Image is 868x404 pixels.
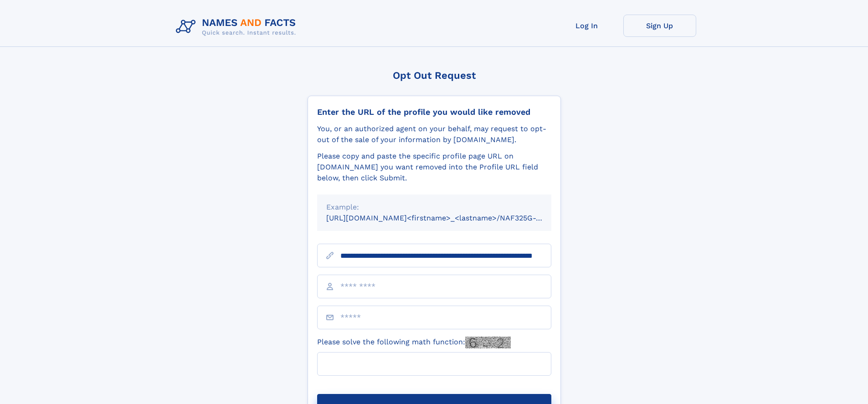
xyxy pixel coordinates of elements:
div: You, or an authorized agent on your behalf, may request to opt-out of the sale of your informatio... [317,123,551,145]
div: Please copy and paste the specific profile page URL on [DOMAIN_NAME] you want removed into the Pr... [317,151,551,184]
a: Sign Up [623,15,696,37]
label: Please solve the following math function: [317,337,511,348]
a: Log In [550,15,623,37]
img: Logo Names and Facts [172,15,303,39]
div: Enter the URL of the profile you would like removed [317,107,551,117]
div: Opt Out Request [308,70,561,81]
small: [URL][DOMAIN_NAME]<firstname>_<lastname>/NAF325G-xxxxxxxx [326,214,569,222]
div: Example: [326,202,542,213]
